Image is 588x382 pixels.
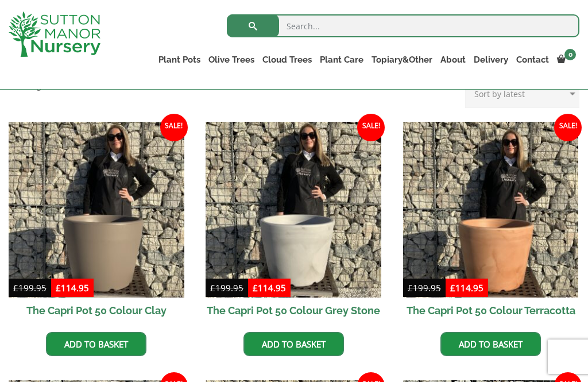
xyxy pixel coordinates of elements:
select: Shop order [465,79,579,108]
a: Topiary&Other [367,52,436,68]
bdi: 199.95 [210,282,243,294]
bdi: 199.95 [408,282,441,294]
bdi: 114.95 [253,282,286,294]
a: About [436,52,470,68]
h2: The Capri Pot 50 Colour Terracotta [403,298,579,323]
a: Plant Care [316,52,367,68]
span: 0 [564,49,576,60]
span: £ [450,282,455,294]
a: Delivery [470,52,512,68]
a: Cloud Trees [258,52,316,68]
img: The Capri Pot 50 Colour Clay [9,122,184,298]
input: Search... [227,14,579,37]
span: Sale! [554,114,582,141]
bdi: 114.95 [450,282,483,294]
span: Sale! [160,114,188,141]
img: logo [9,11,100,57]
a: Sale! The Capri Pot 50 Colour Terracotta [403,122,579,323]
a: Add to basket: “The Capri Pot 50 Colour Grey Stone” [243,332,344,356]
span: £ [253,282,258,294]
a: Plant Pots [154,52,204,68]
span: £ [408,282,413,294]
a: Add to basket: “The Capri Pot 50 Colour Terracotta” [440,332,541,356]
a: Sale! The Capri Pot 50 Colour Grey Stone [206,122,381,323]
h2: The Capri Pot 50 Colour Grey Stone [206,298,381,323]
a: Olive Trees [204,52,258,68]
a: Contact [512,52,553,68]
bdi: 114.95 [56,282,89,294]
span: £ [13,282,18,294]
img: The Capri Pot 50 Colour Grey Stone [206,122,381,298]
bdi: 199.95 [13,282,47,294]
h2: The Capri Pot 50 Colour Clay [9,298,184,323]
img: The Capri Pot 50 Colour Terracotta [403,122,579,298]
a: 0 [553,52,579,68]
span: £ [56,282,61,294]
a: Add to basket: “The Capri Pot 50 Colour Clay” [46,332,146,356]
span: £ [210,282,215,294]
a: Sale! The Capri Pot 50 Colour Clay [9,122,184,323]
span: Sale! [357,114,385,141]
